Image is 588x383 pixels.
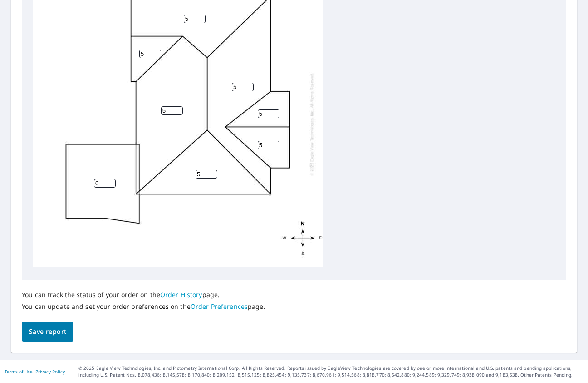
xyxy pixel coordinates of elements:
a: Privacy Policy [35,368,65,375]
p: © 2025 Eagle View Technologies, Inc. and Pictometry International Corp. All Rights Reserved. Repo... [78,365,583,378]
p: You can update and set your order preferences on the page. [22,303,265,311]
a: Order Preferences [191,302,248,311]
a: Order History [160,290,202,299]
p: You can track the status of your order on the page. [22,291,265,299]
a: Terms of Use [5,368,33,375]
p: | [5,369,65,374]
span: Save report [29,326,66,338]
button: Save report [22,322,73,342]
